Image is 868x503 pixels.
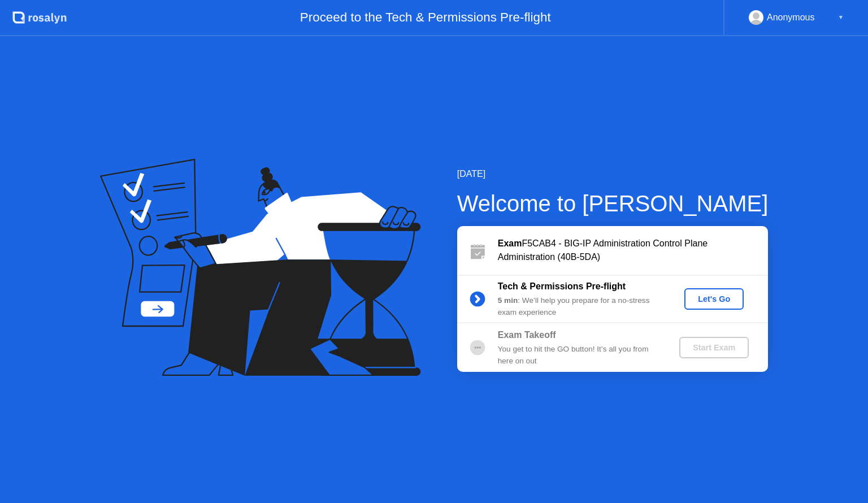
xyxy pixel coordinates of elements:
div: You get to hit the GO button! It’s all you from here on out [498,344,661,367]
div: ▼ [838,10,844,25]
div: Welcome to [PERSON_NAME] [457,187,769,220]
b: Exam [498,239,522,248]
button: Start Exam [679,337,749,358]
button: Let's Go [684,288,744,310]
div: : We’ll help you prepare for a no-stress exam experience [498,295,661,318]
b: Tech & Permissions Pre-flight [498,281,626,291]
b: Exam Takeoff [498,330,556,340]
div: Anonymous [767,10,815,25]
div: Let's Go [689,294,739,303]
div: Start Exam [684,343,744,352]
div: F5CAB4 - BIG-IP Administration Control Plane Administration (40B-5DA) [498,237,768,264]
div: [DATE] [457,167,769,181]
b: 5 min [498,296,518,305]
